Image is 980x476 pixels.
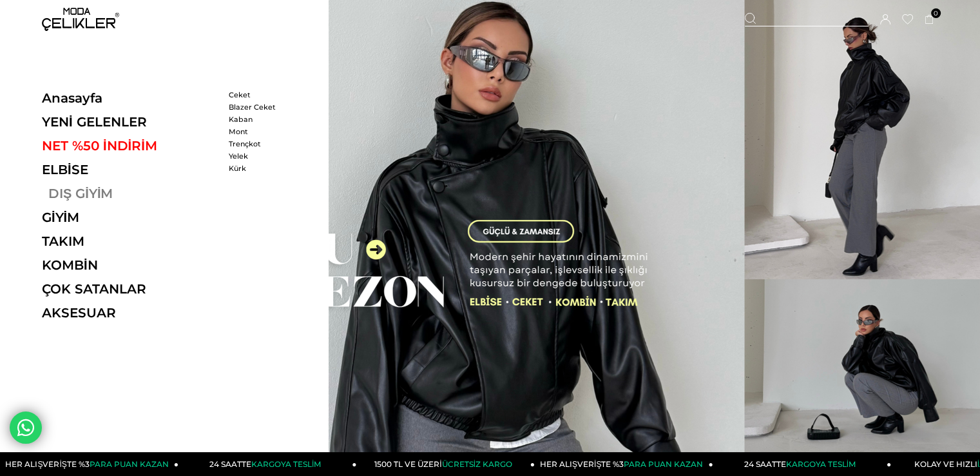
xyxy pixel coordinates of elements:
[535,452,713,476] a: HER ALIŞVERİŞTE %3PARA PUAN KAZAN
[229,152,303,161] a: Yelek
[42,114,219,130] a: YENİ GELENLER
[229,164,303,173] a: Kürk
[229,115,303,124] a: Kaban
[42,281,219,297] a: ÇOK SATANLAR
[357,452,535,476] a: 1500 TL VE ÜZERİÜCRETSİZ KARGO
[713,452,892,476] a: 24 SAATTEKARGOYA TESLİM
[442,459,512,469] span: ÜCRETSİZ KARGO
[1,452,179,476] a: HER ALIŞVERİŞTE %3PARA PUAN KAZAN
[229,103,303,112] a: Blazer Ceket
[42,90,219,106] a: Anasayfa
[42,8,119,31] img: logo
[42,210,219,225] a: GİYİM
[785,459,855,469] span: KARGOYA TESLİM
[178,452,357,476] a: 24 SAATTEKARGOYA TESLİM
[42,257,219,273] a: KOMBİN
[624,459,703,469] span: PARA PUAN KAZAN
[229,139,303,148] a: Trençkot
[251,459,321,469] span: KARGOYA TESLİM
[229,90,303,99] a: Ceket
[42,162,219,177] a: ELBİSE
[42,138,219,154] a: NET %50 İNDİRİM
[42,233,219,249] a: TAKIM
[42,186,219,201] a: DIŞ GİYİM
[90,459,169,469] span: PARA PUAN KAZAN
[925,15,934,25] a: 0
[42,305,219,321] a: AKSESUAR
[931,8,941,18] span: 0
[229,127,303,136] a: Mont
